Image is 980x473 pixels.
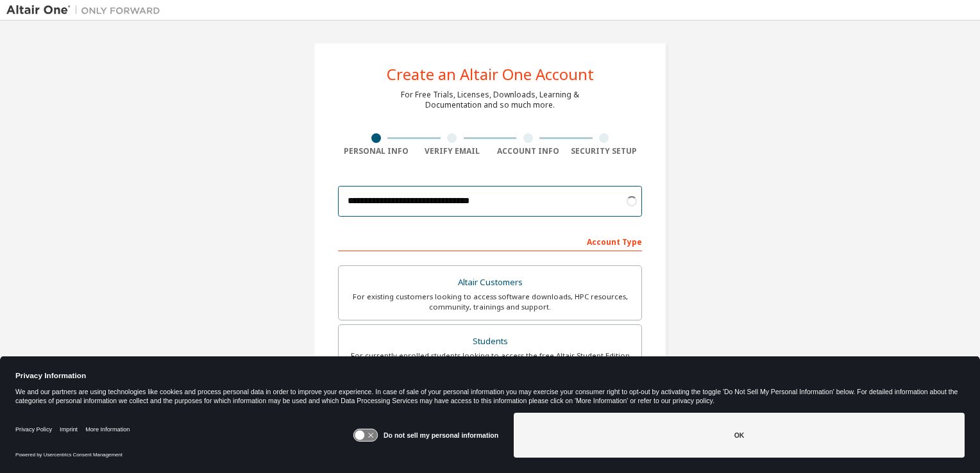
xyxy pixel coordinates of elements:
div: For Free Trials, Licenses, Downloads, Learning & Documentation and so much more. [401,90,579,110]
div: For existing customers looking to access software downloads, HPC resources, community, trainings ... [346,292,634,312]
div: Create an Altair One Account [387,67,594,82]
div: Verify Email [414,146,491,156]
div: Personal Info [338,146,414,156]
div: Account Info [490,146,566,156]
div: Account Type [338,231,642,251]
div: Students [346,333,634,351]
div: Security Setup [566,146,643,156]
img: Altair One [6,4,167,17]
div: Altair Customers [346,274,634,292]
div: For currently enrolled students looking to access the free Altair Student Edition bundle and all ... [346,351,634,371]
